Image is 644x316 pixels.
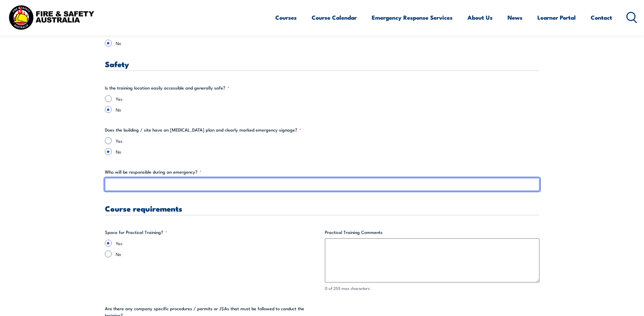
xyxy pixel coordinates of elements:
label: No [116,106,539,113]
label: Yes [116,95,539,102]
legend: Space for Practical Training? [105,229,167,236]
h3: Course requirements [105,204,539,212]
label: Who will be responsible during an emergency? [105,169,539,175]
div: 0 of 255 max characters [325,285,539,292]
label: No [116,40,539,46]
a: News [508,8,522,26]
legend: Does the building / site have an [MEDICAL_DATA] plan and clearly marked emergency signage? [105,126,301,133]
label: Practical Training Comments [325,229,539,236]
a: Course Calendar [312,8,357,26]
a: Contact [591,8,612,26]
legend: Is the training location easily accessible and generally safe? [105,84,229,91]
h3: Safety [105,60,539,68]
label: Yes [116,137,539,144]
a: Courses [275,8,297,26]
label: Yes [116,240,319,246]
a: Emergency Response Services [372,8,453,26]
a: About Us [467,8,493,26]
label: No [116,251,319,257]
label: No [116,148,539,155]
a: Learner Portal [537,8,576,26]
